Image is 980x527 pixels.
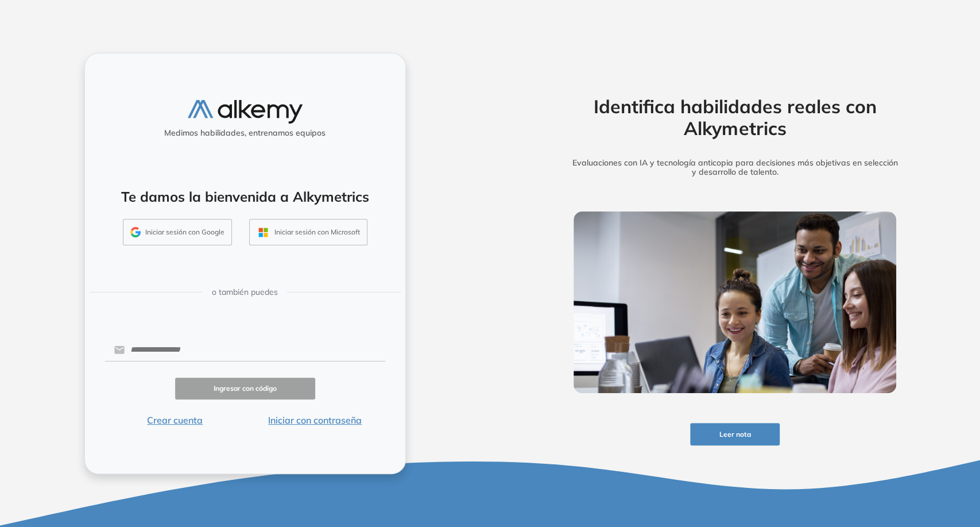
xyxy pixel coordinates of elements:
[175,378,315,400] button: Ingresar con código
[773,394,980,527] div: Widget de chat
[123,219,232,245] button: Iniciar sesión con Google
[245,413,385,427] button: Iniciar con contraseña
[130,227,141,237] img: GMAIL_ICON
[249,219,367,245] button: Iniciar sesión con Microsoft
[105,413,245,427] button: Crear cuenta
[90,128,401,138] h5: Medimos habilidades, entrenamos equipos
[212,286,278,298] span: o también puedes
[574,211,896,393] img: img-more-info
[257,226,270,239] img: OUTLOOK_ICON
[773,394,980,527] iframe: Chat Widget
[556,95,914,140] h2: Identifica habilidades reales con Alkymetrics
[100,189,390,205] h4: Te damos la bienvenida a Alkymetrics
[556,158,914,178] h5: Evaluaciones con IA y tecnología anticopia para decisiones más objetivas en selección y desarroll...
[690,423,780,445] button: Leer nota
[188,100,303,124] img: logo-alkemy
